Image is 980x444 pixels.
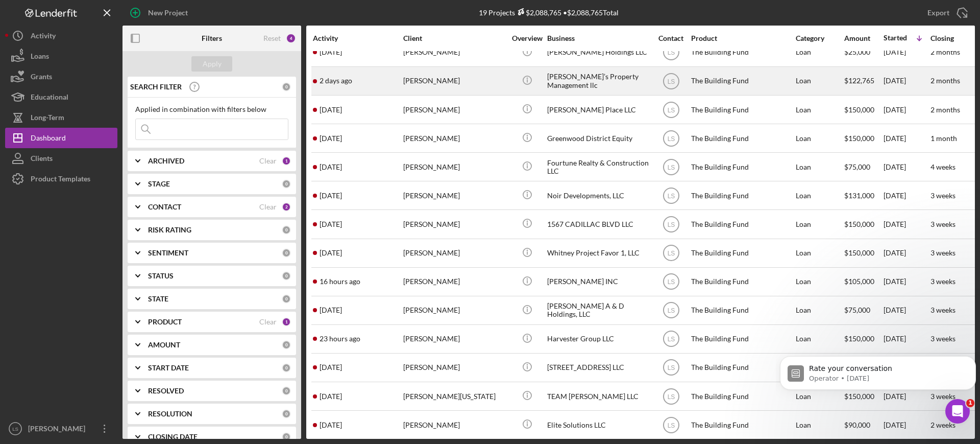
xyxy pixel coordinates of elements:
div: Loan [796,67,843,95]
time: 2025-10-08 22:13 [320,77,352,85]
iframe: Intercom live chat [945,399,970,424]
b: RISK RATING [148,226,191,234]
time: 2025-08-27 22:37 [320,48,342,56]
text: LS [667,49,675,56]
div: [PERSON_NAME] [403,297,505,324]
div: Contact [652,34,690,42]
b: CLOSING DATE [148,433,198,441]
text: LS [667,163,675,171]
b: SENTIMENT [148,249,188,257]
span: $150,000 [844,134,874,143]
div: Loan [796,182,843,209]
text: LS [667,106,675,113]
div: Clear [259,157,277,165]
div: [DATE] [884,96,929,123]
div: Amount [844,34,883,42]
span: $131,000 [844,191,874,200]
div: 19 Projects • $2,088,765 Total [479,8,619,17]
time: 3 weeks [930,248,955,257]
time: 2025-09-29 18:07 [320,192,342,200]
div: Whitney Project Favor 1, LLC [547,240,649,267]
span: $150,000 [844,105,874,114]
button: Grants [5,66,117,87]
time: 3 weeks [930,191,955,200]
button: Long-Term [5,107,117,128]
div: [DATE] [884,67,929,95]
time: 3 weeks [930,220,955,228]
a: Loans [5,46,117,66]
div: Client [403,34,505,42]
div: 0 [282,432,291,441]
div: 0 [282,179,291,189]
div: 0 [282,294,291,303]
div: Loan [796,411,843,438]
div: Fourtune Realty & Construction LLC [547,153,649,180]
time: 2 months [930,48,960,56]
button: Product Templates [5,169,117,189]
text: LS [667,250,675,257]
time: 2025-09-26 22:15 [320,134,342,143]
div: [DATE] [884,153,929,180]
time: 4 weeks [930,162,955,171]
div: The Building Fund [691,240,793,267]
div: [DATE] [884,411,929,438]
div: [PERSON_NAME] [403,411,505,438]
span: $75,000 [844,162,870,171]
div: New Project [148,3,188,23]
time: 3 weeks [930,306,955,314]
div: [PERSON_NAME]’s Property Management llc [547,67,649,95]
div: [PERSON_NAME] [403,240,505,267]
time: 2025-10-03 12:53 [320,421,342,429]
div: [DATE] [884,39,929,66]
div: Started [884,34,907,42]
div: Loans [31,46,49,69]
div: 2 [282,202,291,212]
div: Loan [796,153,843,180]
div: 0 [282,82,291,91]
b: AMOUNT [148,341,180,349]
div: Clear [259,318,277,326]
text: LS [667,135,675,142]
button: LS[PERSON_NAME] [5,418,117,439]
div: [PERSON_NAME] INC [547,268,649,295]
b: RESOLUTION [148,410,192,418]
text: LS [667,78,675,85]
div: 4 [286,33,296,43]
div: The Building Fund [691,125,793,152]
div: [PERSON_NAME] [403,39,505,66]
div: Activity [31,26,56,49]
button: Educational [5,87,117,107]
div: 0 [282,340,291,349]
div: 0 [282,386,291,395]
button: New Project [122,3,198,23]
button: Export [917,3,975,23]
div: 1567 CADILLAC BLVD LLC [547,211,649,238]
time: 2 months [930,76,960,85]
text: LS [12,426,18,432]
time: 1 month [930,134,957,143]
time: 3 weeks [930,277,955,286]
div: [PERSON_NAME] [403,268,505,295]
span: $150,000 [844,248,874,257]
div: Activity [313,34,402,42]
b: CONTACT [148,203,181,211]
span: $150,000 [844,220,874,228]
time: 2025-09-16 05:25 [320,249,342,257]
div: The Building Fund [691,96,793,123]
div: Overview [508,34,546,42]
span: 1 [966,399,974,407]
div: [PERSON_NAME] [403,182,505,209]
div: The Building Fund [691,182,793,209]
div: [PERSON_NAME] Place LLC [547,96,649,123]
span: $90,000 [844,420,870,429]
div: Long-Term [31,107,64,130]
div: The Building Fund [691,297,793,324]
div: Clients [31,148,53,171]
div: [PERSON_NAME] [403,67,505,95]
div: [PERSON_NAME] [403,153,505,180]
div: Loan [796,96,843,123]
div: Product Templates [31,169,90,192]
